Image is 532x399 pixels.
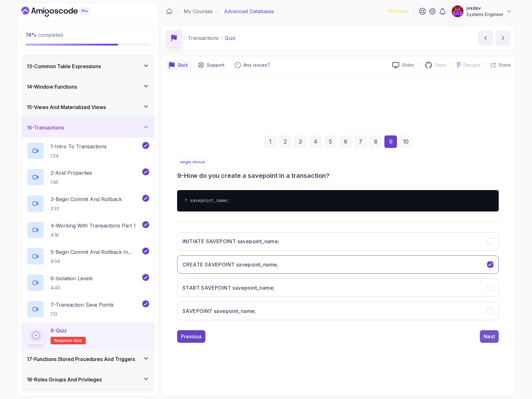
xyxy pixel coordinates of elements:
[27,274,149,292] button: 6-Isolation Levels4:40
[51,248,141,256] p: 5 - Begin Commit And Rollback In Action
[165,60,192,70] button: quiz button
[51,258,141,265] p: 6:04
[177,330,205,343] button: Previous
[54,338,73,343] span: Required-
[177,171,499,180] h3: 9 - How do you create a savepoint in a transaction?
[22,56,154,76] button: 13-Common Table Expressions
[207,62,225,68] p: Support
[182,284,274,292] h3: START SAVEPOINT savepoint_name;
[294,135,307,148] div: 3
[339,135,352,148] div: 6
[27,355,135,363] h3: 17 - Functions Stored Procedures And Triggers
[27,376,102,383] h3: 18 - Roles Groups And Privileges
[384,135,397,148] div: 9
[51,153,107,159] p: 1:24
[22,369,154,390] button: 18-Roles Groups And Privileges
[264,135,276,148] div: 1
[51,301,114,309] p: 7 - Transaction Save Points
[27,248,149,265] button: 5-Begin Commit And Rollback In Action6:04
[22,118,154,138] button: 16-Transactions
[182,307,256,315] h3: SAVEPOINT savepoint_name;
[243,62,270,68] p: Any issues?
[402,62,414,68] p: Slides
[27,103,106,111] h3: 15 - Views And Materialized Views
[451,5,512,18] button: user profile imagejvxdevSystems Engineer
[166,8,172,14] a: Dashboard
[309,135,322,148] div: 4
[25,32,63,38] span: completed
[324,135,337,148] div: 5
[466,5,503,11] p: jvxdev
[51,311,114,317] p: 1:13
[27,83,77,90] h3: 14 - Window Functions
[224,8,274,15] p: Advanced Databases
[177,279,499,297] button: START SAVEPOINT savepoint_name;
[73,338,82,343] span: quiz
[27,221,149,239] button: 4-Working With Transacitons Part 14:18
[484,333,495,340] div: Next
[21,7,104,17] a: Dashboard
[387,62,419,68] a: Slides
[25,32,37,38] span: 74 %
[369,135,382,148] div: 8
[466,11,503,18] p: Systems Engineer
[51,195,122,203] p: 3 - Begin Commit And Rollback
[435,62,446,68] p: Repo
[194,60,228,70] button: Support button
[387,8,408,14] p: 1160 Points
[478,30,493,46] button: previous content
[177,255,499,274] button: CREATE SAVEPOINT savepoint_name;
[27,327,149,344] button: 8-QuizRequired-quiz
[22,349,154,369] button: 17-Functions Stored Procedures And Triggers
[354,135,367,148] div: 7
[399,135,412,148] div: 10
[480,330,499,343] button: Next
[182,261,278,268] h3: CREATE SAVEPOINT savepoint_name;
[188,34,219,42] p: Transactions
[51,179,92,185] p: 1:45
[485,62,511,68] button: Share
[177,232,499,250] button: INITIATE SAVEPOINT savepoint_name;
[22,97,154,117] button: 15-Views And Materialized Views
[182,238,280,245] h3: INITIATE SAVEPOINT savepoint_name;
[51,327,67,334] p: 8 - Quiz
[27,142,149,160] button: 1-Intro To Transactions1:24
[181,333,202,340] div: Previous
[27,124,64,131] h3: 16 - Transactions
[51,232,136,238] p: 4:18
[27,168,149,186] button: 2-Acid Properties1:45
[27,195,149,212] button: 3-Begin Commit And Rollback3:33
[51,143,107,150] p: 1 - Intro To Transactions
[177,190,499,211] pre: ? savepoint_name;
[452,5,464,17] img: user profile image
[51,275,93,282] p: 6 - Isolation Levels
[51,205,122,212] p: 3:33
[51,169,92,177] p: 2 - Acid Properties
[225,34,236,42] p: Quiz
[177,158,208,166] p: single choice
[51,222,136,229] p: 4 - Working With Transacitons Part 1
[496,30,511,46] button: next content
[498,62,511,68] p: Share
[178,62,188,68] p: Quiz
[177,302,499,320] button: SAVEPOINT savepoint_name;
[22,77,154,97] button: 14-Window Functions
[27,300,149,318] button: 7-Transaction Save Points1:13
[231,60,274,70] button: Feedback button
[27,63,101,70] h3: 13 - Common Table Expressions
[184,8,213,15] a: My Courses
[51,285,93,291] p: 4:40
[464,62,480,68] p: Designs
[279,135,291,148] div: 2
